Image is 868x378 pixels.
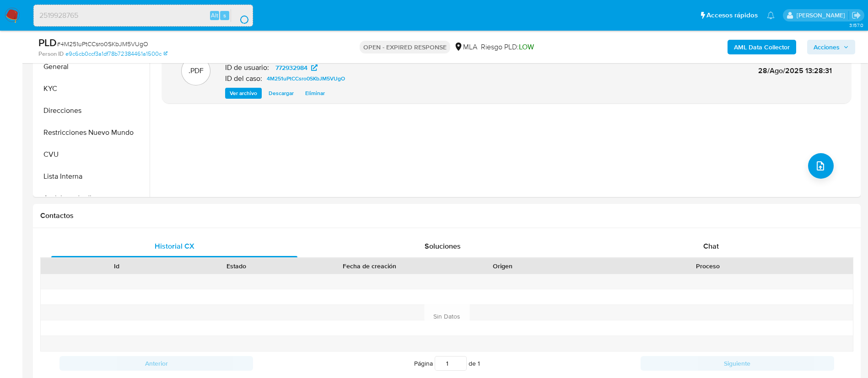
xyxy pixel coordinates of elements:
span: 4M251uPtCCsro0SKbJM5VUgO [267,73,345,84]
div: Id [63,261,170,271]
span: 1 [478,359,480,368]
a: Salir [852,11,861,20]
span: Descargar [269,89,294,98]
button: search-icon [231,9,249,22]
span: Alt [211,11,218,20]
span: Historial CX [155,241,194,251]
p: ID de usuario: [225,63,269,72]
button: General [35,56,150,78]
div: Proceso [569,261,846,271]
button: Restricciones Nuevo Mundo [35,122,150,144]
span: Página de [414,356,480,371]
div: MLA [454,42,477,52]
span: Soluciones [425,241,461,251]
b: PLD [38,35,57,50]
p: .PDF [189,66,204,76]
span: 772932984 [275,62,307,73]
button: upload-file [808,153,834,179]
a: Notificaciones [767,11,775,19]
button: KYC [35,78,150,100]
button: Anterior [59,356,253,371]
p: ID del caso: [225,74,262,83]
div: Estado [183,261,290,271]
button: Acciones [807,40,855,54]
button: Anticipos de dinero [35,187,150,209]
span: Ver archivo [230,89,257,98]
span: Chat [703,241,719,251]
a: e9c6cb0ccf3a1df78b72384461a1500c [65,50,167,58]
button: CVU [35,144,150,165]
b: Person ID [38,50,64,58]
p: micaela.pliatskas@mercadolibre.com [797,11,848,20]
b: AML Data Collector [734,40,790,54]
div: Fecha de creación [303,261,437,271]
button: Eliminar [301,88,329,99]
button: Direcciones [35,100,150,122]
button: Ver archivo [225,88,262,99]
span: s [223,11,226,20]
div: Origen [449,261,556,271]
button: Descargar [264,88,298,99]
p: OPEN - EXPIRED RESPONSE [360,41,450,53]
button: Siguiente [641,356,834,371]
span: # 4M251uPtCCsro0SKbJM5VUgO [57,39,148,48]
span: Acciones [814,40,840,54]
span: 28/Ago/2025 13:28:31 [758,65,832,76]
input: Buscar usuario o caso... [34,10,253,21]
a: 772932984 [270,62,323,73]
span: Riesgo PLD: [481,42,534,52]
span: Eliminar [305,89,325,98]
span: LOW [519,42,534,52]
button: AML Data Collector [728,40,796,54]
h1: Contactos [40,211,853,220]
span: 3.157.0 [849,21,863,29]
button: Lista Interna [35,165,150,187]
span: Accesos rápidos [706,11,758,20]
a: 4M251uPtCCsro0SKbJM5VUgO [263,73,349,84]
